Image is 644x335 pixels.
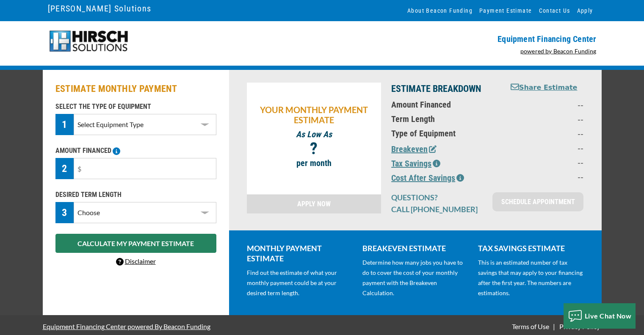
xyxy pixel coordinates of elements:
p: -- [509,172,583,182]
button: Cost After Savings [391,172,464,184]
p: -- [509,114,583,124]
p: As Low As [251,129,377,139]
p: Term Length [391,114,499,124]
p: -- [509,100,583,110]
button: CALCULATE MY PAYMENT ESTIMATE [55,234,216,253]
button: Breakeven [391,143,437,155]
div: 3 [55,202,74,223]
p: MONTHLY PAYMENT ESTIMATE [247,243,352,263]
p: This is an estimated number of tax savings that may apply to your financing after the first year.... [478,257,583,298]
div: 2 [55,158,74,179]
button: Live Chat Now [564,303,636,329]
a: Terms of Use [510,322,551,330]
p: SELECT THE TYPE OF EQUIPMENT [55,102,216,112]
p: BREAKEVEN ESTIMATE [362,243,468,253]
button: Share Estimate [511,83,578,93]
p: Type of Equipment [391,128,499,138]
input: $ [74,158,216,179]
span: Live Chat Now [585,312,632,320]
a: Privacy Policy [558,322,602,330]
a: Disclaimer [116,257,156,265]
p: QUESTIONS? [391,192,482,202]
div: 1 [55,114,74,135]
p: -- [509,143,583,153]
p: YOUR MONTHLY PAYMENT ESTIMATE [251,105,377,125]
p: Find out the estimate of what your monthly payment could be at your desired term length. [247,268,352,298]
p: ESTIMATE BREAKDOWN [391,83,499,95]
p: CALL [PHONE_NUMBER] [391,204,482,214]
p: TAX SAVINGS ESTIMATE [478,243,583,253]
button: Tax Savings [391,157,440,170]
p: -- [509,157,583,167]
p: ? [251,144,377,154]
p: Equipment Financing Center [327,34,597,44]
p: -- [509,128,583,138]
span: | [553,322,555,330]
a: APPLY NOW [247,194,381,213]
a: powered by Beacon Funding [520,47,597,55]
p: DESIRED TERM LENGTH [55,190,216,200]
p: Amount Financed [391,100,499,110]
a: [PERSON_NAME] Solutions [48,1,152,16]
a: SCHEDULE APPOINTMENT [492,192,583,211]
p: AMOUNT FINANCED [55,146,216,156]
p: per month [251,158,377,168]
img: Hirsch-logo-55px.png [48,30,130,53]
p: Determine how many jobs you have to do to cover the cost of your monthly payment with the Breakev... [362,257,468,298]
h2: ESTIMATE MONTHLY PAYMENT [55,83,216,95]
